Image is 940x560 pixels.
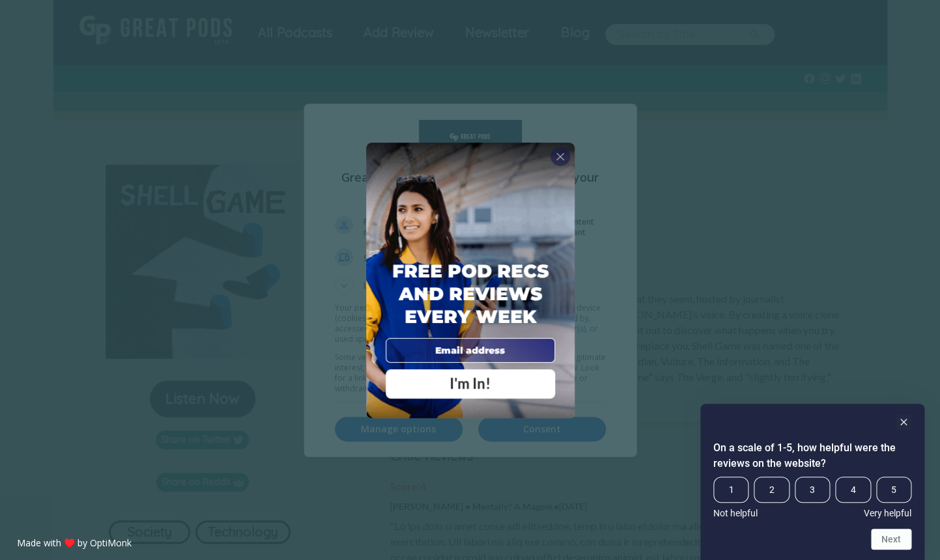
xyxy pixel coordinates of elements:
[17,537,132,549] a: Made with ♥️ by OptiMonk
[795,477,830,503] span: 3
[713,440,911,471] h2: On a scale of 1-5, how helpful were the reviews on the website? Select an option from 1 to 5, wit...
[871,529,911,550] button: Next question
[754,477,789,503] span: 2
[896,414,911,430] button: Hide survey
[556,150,565,163] span: X
[713,477,748,503] span: 1
[713,508,758,518] span: Not helpful
[449,374,491,392] span: I'm In!
[386,338,555,363] input: Email address
[713,477,911,518] div: On a scale of 1-5, how helpful were the reviews on the website? Select an option from 1 to 5, wit...
[876,477,911,503] span: 5
[713,414,911,550] div: On a scale of 1-5, how helpful were the reviews on the website? Select an option from 1 to 5, wit...
[864,508,911,518] span: Very helpful
[392,260,548,328] span: Free Pod Recs and Reviews every week
[835,477,870,503] span: 4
